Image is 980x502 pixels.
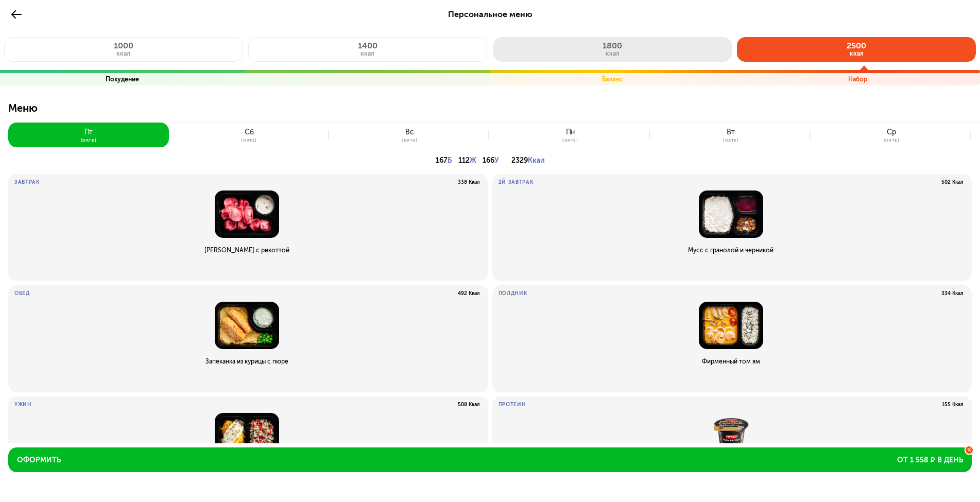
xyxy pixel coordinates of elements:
[498,179,534,185] p: 2й завтрак
[493,37,732,62] button: 1800ккал
[14,179,40,185] p: Завтрак
[606,50,620,57] span: ккал
[897,455,963,465] span: от 1 558 ₽ в день
[448,156,452,165] span: Б
[14,246,480,254] p: [PERSON_NAME] с рикоттой
[494,156,499,165] span: У
[8,447,972,472] button: Оформитьот 1 558 ₽ в день
[498,246,964,254] p: Мусс с гранолой и черникой
[850,50,864,57] span: ккал
[358,41,377,50] span: 1400
[941,290,964,297] p: 334 Ккал
[436,153,452,168] p: 167
[14,402,32,408] p: Ужин
[942,402,964,408] p: 155 Ккал
[245,128,254,136] div: сб
[847,41,866,50] span: 2500
[528,156,545,165] span: Ккал
[14,413,480,460] img: Курица с сыром и гречкой
[458,402,480,408] p: 508 Ккал
[498,357,964,366] p: Фирменный том ям
[106,75,139,83] p: Похудение
[727,128,735,136] div: вт
[458,290,480,297] p: 492 Ккал
[490,123,650,147] button: пн[DATE]
[448,9,532,19] span: Персональное меню
[14,302,480,349] img: Запеканка из курицы с пюре
[458,153,476,168] p: 112
[723,138,739,142] div: [DATE]
[811,123,972,147] button: ср[DATE]
[8,102,972,123] p: Меню
[330,123,490,147] button: вс[DATE]
[887,128,896,136] div: ср
[81,138,97,142] div: [DATE]
[8,123,169,147] button: пт[DATE]
[4,37,243,62] button: 1000ккал
[14,290,30,297] p: Обед
[14,191,480,238] img: Тортеллини с рикоттой
[603,41,622,50] span: 1800
[84,128,93,136] div: пт
[169,123,330,147] button: сб[DATE]
[483,153,499,168] p: 166
[511,153,545,168] p: 2329
[470,156,476,165] span: Ж
[498,402,526,408] p: Протеин
[14,357,480,366] p: Запеканка из курицы с пюре
[116,50,130,57] span: ккал
[498,413,964,460] img: Протеиновый шоколадный пудинг
[650,123,811,147] button: вт[DATE]
[562,138,578,142] div: [DATE]
[566,128,575,136] div: пн
[114,41,133,50] span: 1000
[884,138,900,142] div: [DATE]
[498,191,964,238] img: Мусс с гранолой и черникой
[402,138,418,142] div: [DATE]
[941,179,964,185] p: 502 Ккал
[498,290,527,297] p: Полдник
[602,75,623,83] p: Баланс
[405,128,414,136] div: вс
[360,50,374,57] span: ккал
[458,179,480,185] p: 338 Ккал
[737,37,976,62] button: 2500ккал
[241,138,257,142] div: [DATE]
[498,302,964,349] img: Фирменный том ям
[848,75,867,83] p: Набор
[248,37,487,62] button: 1400ккал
